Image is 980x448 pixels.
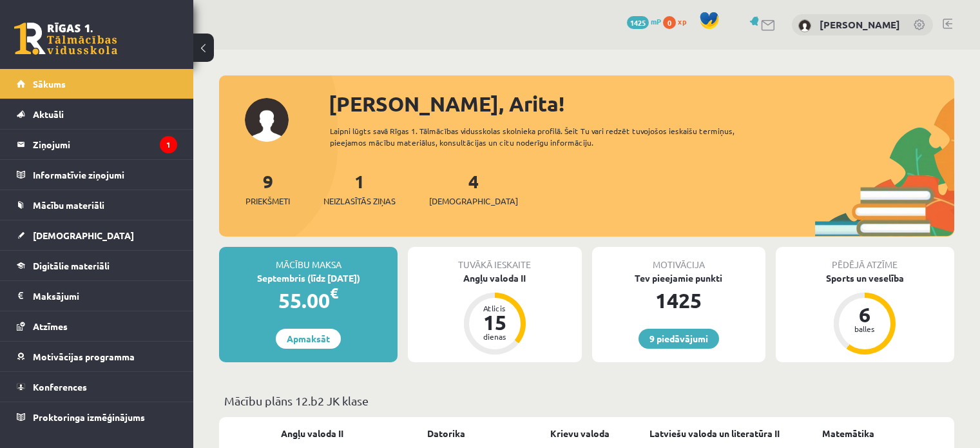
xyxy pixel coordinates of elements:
[33,260,110,271] span: Digitālie materiāli
[429,170,518,208] a: 4[DEMOGRAPHIC_DATA]
[822,427,874,440] a: Matemātika
[245,195,290,208] span: Priekšmeti
[408,271,581,285] div: Angļu valoda II
[17,311,177,341] a: Atzīmes
[33,320,68,332] span: Atzīmes
[476,333,514,340] div: dienas
[33,411,145,423] span: Proktoringa izmēģinājums
[408,271,581,356] a: Angļu valoda II Atlicis 15 dienas
[476,304,514,312] div: Atlicis
[476,312,514,333] div: 15
[663,16,693,26] a: 0 xp
[33,229,134,241] span: [DEMOGRAPHIC_DATA]
[33,160,177,190] legend: Informatīvie ziņojumi
[219,247,398,271] div: Mācību maksa
[160,136,177,153] i: 1
[330,284,338,302] span: €
[17,130,177,159] a: Ziņojumi1
[245,170,290,208] a: 9Priekšmeti
[224,392,949,409] p: Mācību plāns 12.b2 JK klase
[408,247,581,271] div: Tuvākā ieskaite
[14,23,117,55] a: Rīgas 1. Tālmācības vidusskola
[627,16,649,29] span: 1425
[592,247,765,271] div: Motivācija
[17,220,177,250] a: [DEMOGRAPHIC_DATA]
[33,351,135,362] span: Motivācijas programma
[219,285,398,316] div: 55.00
[17,160,177,190] a: Informatīvie ziņojumi
[550,427,610,440] a: Krievu valoda
[281,427,343,440] a: Angļu valoda II
[323,170,396,208] a: 1Neizlasītās ziņas
[639,329,719,349] a: 9 piedāvājumi
[33,78,66,90] span: Sākums
[17,251,177,280] a: Digitālie materiāli
[427,427,465,440] a: Datorika
[33,108,64,120] span: Aktuāli
[33,130,177,159] legend: Ziņojumi
[798,19,811,32] img: Arita Kaņepe
[33,199,104,211] span: Mācību materiāli
[649,427,780,440] a: Latviešu valoda un literatūra II
[663,16,676,29] span: 0
[429,195,518,208] span: [DEMOGRAPHIC_DATA]
[592,285,765,316] div: 1425
[276,329,341,349] a: Apmaksāt
[330,125,771,148] div: Laipni lūgts savā Rīgas 1. Tālmācības vidusskolas skolnieka profilā. Šeit Tu vari redzēt tuvojošo...
[329,88,954,119] div: [PERSON_NAME], Arita!
[651,16,661,26] span: mP
[627,16,661,26] a: 1425 mP
[17,281,177,311] a: Maksājumi
[845,325,884,333] div: balles
[17,190,177,220] a: Mācību materiāli
[678,16,686,26] span: xp
[776,247,954,271] div: Pēdējā atzīme
[845,304,884,325] div: 6
[33,381,87,393] span: Konferences
[17,99,177,129] a: Aktuāli
[820,18,900,31] a: [PERSON_NAME]
[323,195,396,208] span: Neizlasītās ziņas
[776,271,954,285] div: Sports un veselība
[17,342,177,371] a: Motivācijas programma
[33,281,177,311] legend: Maksājumi
[592,271,765,285] div: Tev pieejamie punkti
[17,372,177,402] a: Konferences
[219,271,398,285] div: Septembris (līdz [DATE])
[17,402,177,432] a: Proktoringa izmēģinājums
[17,69,177,99] a: Sākums
[776,271,954,356] a: Sports un veselība 6 balles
